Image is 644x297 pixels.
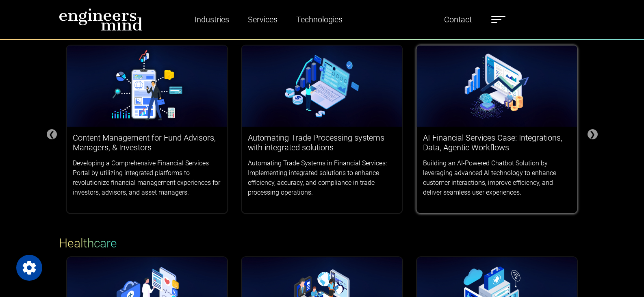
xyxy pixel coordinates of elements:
img: logo [59,8,143,31]
div: ❯ [588,129,598,139]
p: Building an AI-Powered Chatbot Solution by leveraging advanced AI technology to enhance customer ... [423,158,571,197]
h3: Content Management for Fund Advisors, Managers, & Investors [73,133,221,152]
span: Healthcare [59,236,117,250]
h3: AI-Financial Services Case: Integrations, Data, Agentic Workflows [423,133,571,152]
a: Automating Trade Processing systems with integrated solutionsAutomating Trade Systems in Financia... [242,46,402,204]
div: ❮ [47,129,57,139]
a: AI-Financial Services Case: Integrations, Data, Agentic WorkflowsBuilding an AI-Powered Chatbot S... [417,46,577,204]
img: logos [242,46,402,127]
img: logos [417,46,577,127]
a: Content Management for Fund Advisors, Managers, & InvestorsDeveloping a Comprehensive Financial S... [67,46,227,204]
h3: Automating Trade Processing systems with integrated solutions [248,133,396,152]
p: Automating Trade Systems in Financial Services: Implementing integrated solutions to enhance effi... [248,158,396,197]
a: Industries [191,10,232,29]
a: Technologies [293,10,346,29]
a: Services [245,10,281,29]
a: Contact [441,10,475,29]
img: logos [67,46,227,127]
p: Developing a Comprehensive Financial Services Portal by utilizing integrated platforms to revolut... [73,158,221,197]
